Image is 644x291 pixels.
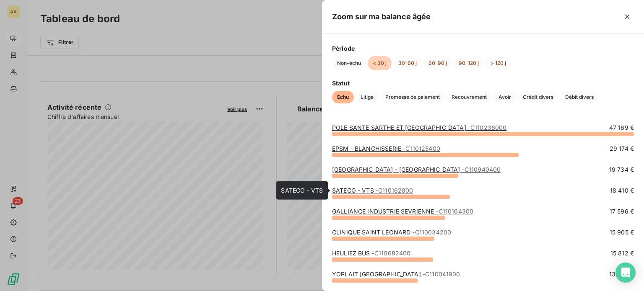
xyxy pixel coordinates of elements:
span: 29 174 € [610,144,634,153]
span: 19 734 € [609,165,634,174]
button: Échu [332,91,354,103]
span: - C110162800 [376,187,413,194]
a: GALLIANCE INDUSTRIE SEVRIENNE [332,208,473,215]
span: 18 410 € [610,186,634,195]
button: 60-90 j [423,56,452,70]
a: HEULIEZ BUS [332,250,410,257]
span: 15 812 € [610,249,634,258]
a: EPSM - BLANCHISSERIE [332,145,440,152]
span: - C110041900 [423,270,460,278]
span: - C110125400 [403,145,440,152]
button: Promesse de paiement [380,91,445,103]
a: CLINIQUE SAINT LEONARD [332,229,451,236]
span: 15 905 € [610,228,634,237]
a: YOPLAIT [GEOGRAPHIC_DATA] [332,270,460,278]
button: 90-120 j [454,56,484,70]
button: Litige [356,91,379,103]
div: Open Intercom Messenger [615,263,636,283]
a: [GEOGRAPHIC_DATA] - [GEOGRAPHIC_DATA] [332,166,501,173]
button: Avoir [493,91,516,103]
span: 17 596 € [610,207,634,216]
button: Crédit divers [518,91,558,103]
h5: Zoom sur ma balance âgée [332,11,431,23]
span: SATECO - VTS [281,187,323,194]
span: Période [332,44,634,53]
a: SATECO - VTS [332,187,413,194]
button: > 120 j [486,56,511,70]
span: 47 169 € [609,124,634,132]
button: Non-échu [332,56,366,70]
span: - C110682400 [372,250,411,257]
span: Statut [332,79,634,88]
span: - C110940400 [462,166,501,173]
button: < 30 j [368,56,392,70]
span: - C110034200 [412,229,451,236]
span: - C110164300 [436,208,474,215]
button: 30-60 j [393,56,422,70]
button: Recouvrement [447,91,492,103]
a: POLE SANTE SARTHE ET [GEOGRAPHIC_DATA] [332,124,507,131]
span: 13 359 € [609,270,634,278]
button: Débit divers [560,91,599,103]
span: - C110236000 [468,124,507,131]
